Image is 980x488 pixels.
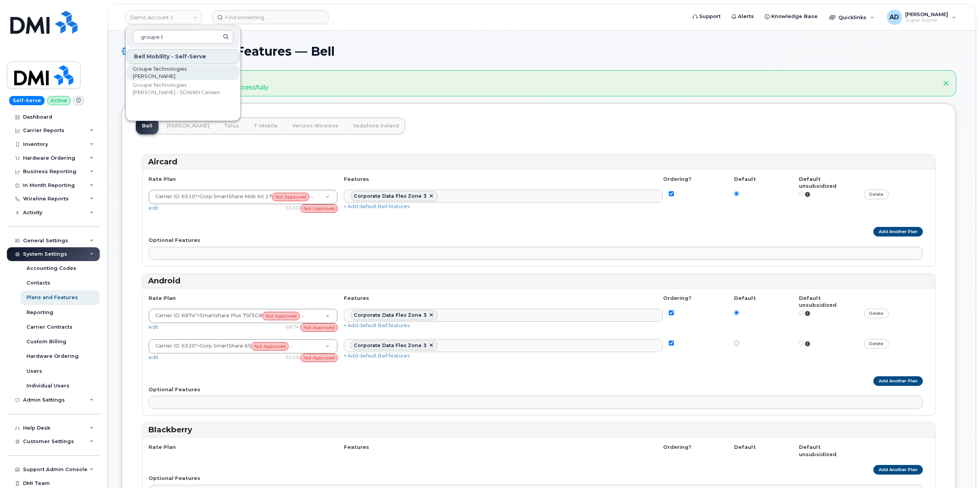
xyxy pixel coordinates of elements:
[218,117,245,134] a: Telus
[148,295,176,301] strong: Rate Plan
[873,376,923,386] a: Add Another Plan
[148,386,200,393] label: Optional Features
[300,204,338,213] span: Not Approved
[151,342,325,351] span: ">Corp SmartShare 65
[285,354,299,360] span: 6520
[290,342,331,350] span: Carrier ID: 6520
[344,352,409,359] a: + Add default Bell features
[148,237,200,244] label: Optional Features
[734,176,756,182] strong: Default
[133,81,221,96] span: Groupe Technologies [PERSON_NAME] - SDWAN Caisses
[285,324,299,330] span: 6874
[148,425,929,435] h3: Blackberry
[272,193,309,201] span: Not Approved
[148,444,176,450] strong: Rate Plan
[155,343,195,349] span: Corp SmartShare 65 <span class='badge badge-red'>Not Approved</span> <span class='badge' data-test=
[148,157,929,167] h3: Aircard
[799,444,836,457] strong: Default unsubsidized
[151,193,325,201] span: ">Corp SmartShare Mob Int 17
[148,354,158,360] a: edit
[663,444,691,450] strong: Ordering?
[155,313,195,318] span: Smartshare Plus 70/5GB <span class='badge badge-red'>Not Approved</span> <span class='badge' data...
[300,354,338,362] span: Not Approved
[127,49,239,64] div: Bell Mobility - Self-Serve
[354,193,427,199] span: Corporate Data Flex Zone 3
[344,176,369,182] strong: Features
[148,176,176,182] strong: Rate Plan
[344,444,369,450] strong: Features
[864,309,889,318] a: delete
[301,312,342,320] span: Carrier ID: 6874
[799,295,836,308] strong: Default unsubsidized
[344,295,369,301] strong: Features
[161,117,216,134] a: [PERSON_NAME]
[344,322,409,328] a: + Add default Bell features
[136,117,158,134] a: Bell
[148,276,929,286] h3: Android
[133,30,233,44] input: Search
[247,117,284,134] a: T-Mobile
[148,475,200,482] label: Optional Features
[127,81,239,96] a: Groupe Technologies [PERSON_NAME] - SDWAN Caisses
[663,295,691,301] strong: Ordering?
[286,117,345,134] a: Verizon Wireless
[149,339,337,353] a: Carrier ID: 6520">Corp SmartShare 65Not Approved Carrier ID: 6520
[663,176,691,182] strong: Ordering?
[873,227,923,237] a: Add Another Plan
[864,190,889,199] a: delete
[155,194,195,199] span: Corp SmartShare Mob Int 17 <span class='badge badge-red'>Not Approved</span> <span class='badge' ...
[285,205,299,211] span: 6510
[344,203,409,209] a: + Add default Bell features
[734,295,756,301] strong: Default
[734,444,756,450] strong: Default
[262,312,300,320] span: Not Approved
[864,339,889,349] a: delete
[354,312,427,318] span: Corporate Data Flex Zone 3
[300,323,338,332] span: Not Approved
[873,465,923,475] a: Add Another Plan
[149,190,337,204] a: Carrier ID: 6510">Corp SmartShare Mob Int 17Not Approved Carrier ID: 6510
[122,45,962,58] h1: Rate Plans And Features — Bell
[251,342,289,351] span: Not Approved
[799,176,836,189] strong: Default unsubsidized
[354,342,427,348] span: Corporate Data Flex Zone 3
[127,65,239,80] a: Groupe Technologies [PERSON_NAME]
[148,324,158,330] a: edit
[133,65,221,80] span: Groupe Technologies [PERSON_NAME]
[149,309,337,323] a: Carrier ID: 6874">Smartshare Plus 70/5GBNot Approved Carrier ID: 6874
[148,205,158,211] a: edit
[347,117,405,134] a: Vodafone Ireland
[151,312,325,320] span: ">Smartshare Plus 70/5GB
